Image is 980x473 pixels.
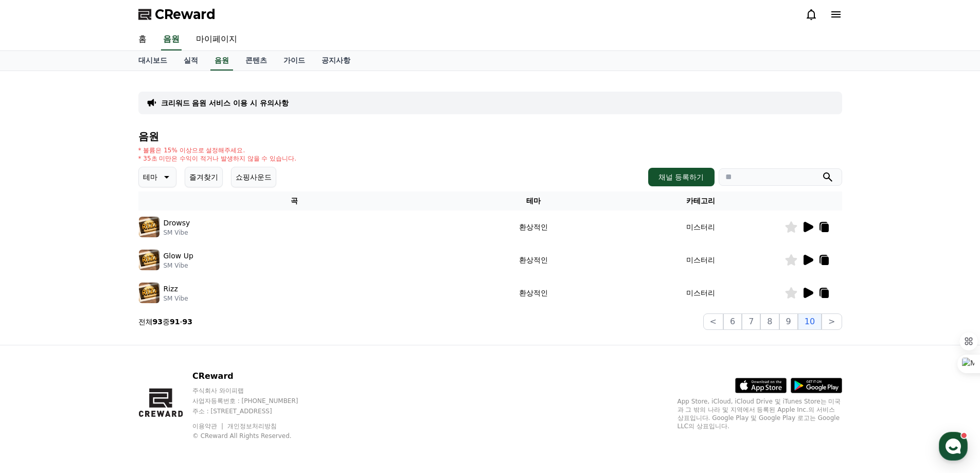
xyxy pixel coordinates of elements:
button: 8 [760,313,779,330]
span: 대화 [94,342,106,351]
button: > [822,313,842,330]
a: 이용약관 [192,423,225,430]
a: 개인정보처리방침 [227,423,277,430]
p: 테마 [143,170,157,184]
img: music [139,250,159,270]
button: 테마 [138,167,176,187]
td: 환상적인 [450,211,617,243]
img: music [139,217,159,237]
strong: 93 [183,318,192,326]
p: App Store, iCloud, iCloud Drive 및 iTunes Store는 미국과 그 밖의 나라 및 지역에서 등록된 Apple Inc.의 서비스 상표입니다. Goo... [678,397,842,430]
p: 사업자등록번호 : [PHONE_NUMBER] [192,397,318,405]
a: 가이드 [275,51,313,71]
p: Rizz [164,284,178,294]
button: 6 [723,313,742,330]
td: 미스터리 [617,211,785,243]
button: 즐겨찾기 [185,167,223,187]
p: * 35초 미만은 수익이 적거나 발생하지 않을 수 있습니다. [138,154,297,163]
td: 미스터리 [617,276,785,309]
button: 쇼핑사운드 [231,167,276,187]
th: 카테고리 [617,191,785,211]
a: 콘텐츠 [237,51,275,71]
h4: 음원 [138,131,842,142]
p: 주소 : [STREET_ADDRESS] [192,407,318,415]
p: 주식회사 와이피랩 [192,387,318,395]
a: CReward [138,6,216,23]
td: 환상적인 [450,243,617,276]
a: 크리워드 음원 서비스 이용 시 유의사항 [161,98,289,108]
a: 마이페이지 [188,29,245,50]
button: 10 [798,313,822,330]
p: © CReward All Rights Reserved. [192,432,318,440]
p: Glow Up [164,251,193,261]
span: 홈 [32,342,39,350]
button: 채널 등록하기 [648,168,714,186]
p: Drowsy [164,218,190,229]
a: 음원 [161,29,182,50]
strong: 91 [170,318,180,326]
p: 전체 중 - [138,317,193,327]
a: 공지사항 [313,51,359,71]
p: SM Vibe [164,294,188,303]
th: 곡 [138,191,451,211]
p: SM Vibe [164,229,190,237]
a: 홈 [130,29,155,50]
th: 테마 [450,191,617,211]
p: CReward [192,370,318,382]
span: CReward [155,6,216,23]
a: 실적 [175,51,206,71]
td: 미스터리 [617,243,785,276]
button: 7 [742,313,760,330]
a: 설정 [133,326,198,352]
span: 설정 [159,342,171,350]
a: 홈 [3,326,68,352]
button: < [703,313,723,330]
p: * 볼륨은 15% 이상으로 설정해주세요. [138,146,297,154]
strong: 93 [153,318,163,326]
img: music [139,283,159,303]
td: 환상적인 [450,276,617,309]
a: 음원 [210,51,233,71]
a: 대시보드 [130,51,175,71]
a: 대화 [68,326,133,352]
p: SM Vibe [164,261,193,270]
button: 9 [779,313,798,330]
